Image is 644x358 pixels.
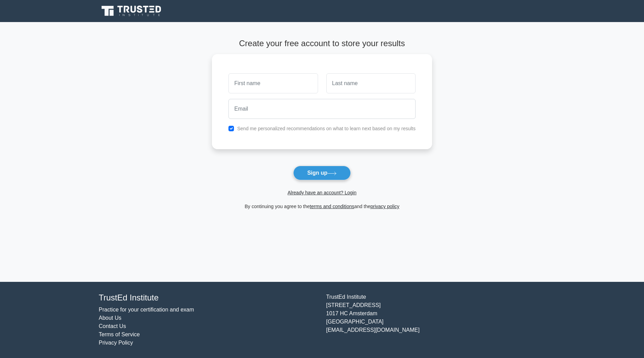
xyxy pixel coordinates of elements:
[99,293,318,303] h4: TrustEd Institute
[212,39,432,49] h4: Create your free account to store your results
[228,99,416,119] input: Email
[293,166,351,180] button: Sign up
[228,73,318,93] input: First name
[237,126,416,131] label: Send me personalized recommendations on what to learn next based on my results
[326,73,416,93] input: Last name
[99,340,133,346] a: Privacy Policy
[287,190,356,195] a: Already have an account? Login
[208,202,436,211] div: By continuing you agree to the and the
[99,323,126,329] a: Contact Us
[99,307,194,313] a: Practice for your certification and exam
[310,204,354,209] a: terms and conditions
[322,293,550,347] div: TrustEd Institute [STREET_ADDRESS] 1017 HC Amsterdam [GEOGRAPHIC_DATA] [EMAIL_ADDRESS][DOMAIN_NAME]
[370,204,399,209] a: privacy policy
[99,315,122,321] a: About Us
[99,331,140,337] a: Terms of Service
